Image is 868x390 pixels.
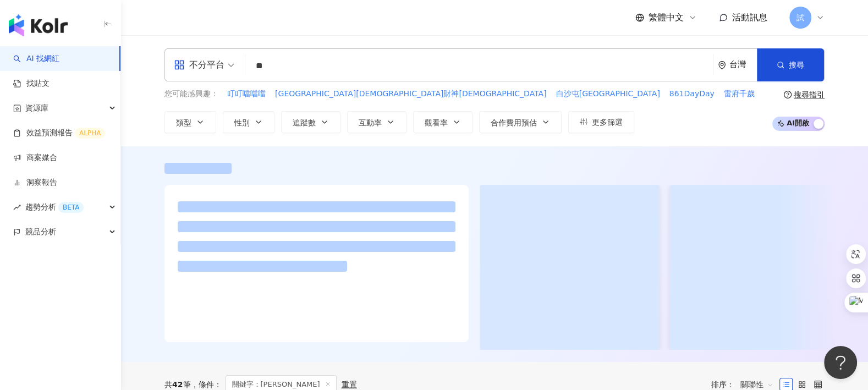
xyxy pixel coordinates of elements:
[227,88,266,100] button: 叮叮噹噹噹
[556,89,660,100] span: 白沙屯[GEOGRAPHIC_DATA]
[556,88,661,100] button: 白沙屯[GEOGRAPHIC_DATA]
[347,111,406,133] button: 互動率
[25,219,56,244] span: 競品分析
[341,380,356,389] div: 重置
[9,14,68,36] img: logo
[13,53,59,64] a: searchAI 找網紅
[796,12,804,24] span: 試
[784,91,792,98] span: question-circle
[592,118,623,127] span: 更多篩選
[824,346,857,379] iframe: Help Scout Beacon - Open
[732,12,767,23] span: 活動訊息
[568,111,634,133] button: 更多篩選
[164,89,218,100] span: 您可能感興趣：
[164,380,190,389] div: 共 筆
[649,12,684,24] span: 繁體中文
[13,177,57,188] a: 洞察報告
[669,89,715,100] span: 861DayDay
[293,118,316,127] span: 追蹤數
[723,88,755,100] button: 雷府千歲
[13,204,21,211] span: rise
[413,111,473,133] button: 觀看率
[234,118,250,127] span: 性別
[669,88,715,100] button: 861DayDay
[794,90,825,99] div: 搜尋指引
[425,118,448,127] span: 觀看率
[164,111,216,133] button: 類型
[190,380,221,389] span: 條件 ：
[13,78,50,89] a: 找貼文
[223,111,274,133] button: 性別
[757,48,824,81] button: 搜尋
[729,60,757,69] div: 台灣
[13,128,105,139] a: 效益預測報告ALPHA
[281,111,340,133] button: 追蹤數
[724,89,755,100] span: 雷府千歲
[274,88,547,100] button: [GEOGRAPHIC_DATA][DEMOGRAPHIC_DATA]財神[DEMOGRAPHIC_DATA]
[479,111,562,133] button: 合作費用預估
[13,152,57,163] a: 商案媒合
[275,89,547,100] span: [GEOGRAPHIC_DATA][DEMOGRAPHIC_DATA]財神[DEMOGRAPHIC_DATA]
[789,61,804,69] span: 搜尋
[174,59,185,70] span: appstore
[25,195,84,219] span: 趨勢分析
[25,96,48,120] span: 資源庫
[174,56,224,74] div: 不分平台
[172,380,183,389] span: 42
[176,118,191,127] span: 類型
[58,202,84,213] div: BETA
[227,89,266,100] span: 叮叮噹噹噹
[491,118,537,127] span: 合作費用預估
[718,61,726,69] span: environment
[359,118,382,127] span: 互動率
